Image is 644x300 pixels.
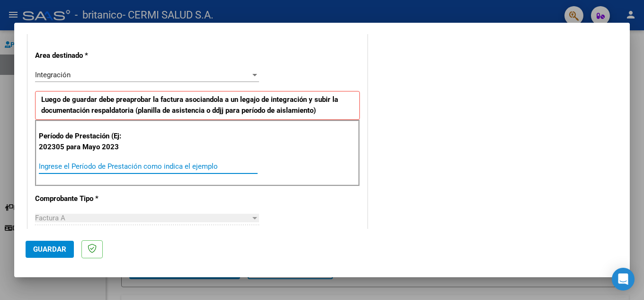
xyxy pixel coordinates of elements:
[26,241,74,258] button: Guardar
[33,245,66,254] span: Guardar
[35,193,133,204] p: Comprobante Tipo *
[39,131,134,152] p: Período de Prestación (Ej: 202305 para Mayo 2023
[41,95,338,115] strong: Luego de guardar debe preaprobar la factura asociandola a un legajo de integración y subir la doc...
[612,268,635,291] div: Open Intercom Messenger
[35,71,71,79] span: Integración
[35,50,133,61] p: Area destinado *
[35,214,65,222] span: Factura A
